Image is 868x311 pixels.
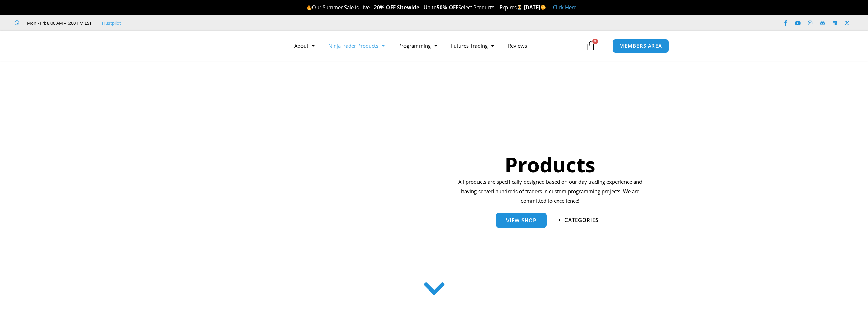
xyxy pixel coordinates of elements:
[612,39,669,53] a: MEMBERS AREA
[524,4,546,11] strong: [DATE]
[306,4,524,11] span: Our Summer Sale is Live – – Up to Select Products – Expires
[592,39,598,44] span: 0
[238,95,419,268] img: ProductsSection scaled | Affordable Indicators – NinjaTrader
[190,33,263,58] img: LogoAI | Affordable Indicators – NinjaTrader
[101,19,121,27] a: Trustpilot
[496,213,547,228] a: View Shop
[541,5,546,10] img: 🌞
[456,150,645,179] h1: Products
[559,217,599,223] a: categories
[501,38,534,54] a: Reviews
[307,5,312,10] img: 🔥
[397,4,420,11] strong: Sitewide
[25,19,92,27] span: Mon - Fri: 8:00 AM – 6:00 PM EST
[322,38,392,54] a: NinjaTrader Products
[288,38,584,54] nav: Menu
[506,218,536,223] span: View Shop
[564,217,599,223] span: categories
[288,38,322,54] a: About
[437,4,458,11] strong: 50% OFF
[576,36,606,56] a: 0
[456,177,645,206] p: All products are specifically designed based on our day trading experience and having served hund...
[619,43,662,48] span: MEMBERS AREA
[444,38,501,54] a: Futures Trading
[517,5,522,10] img: ⌛
[392,38,444,54] a: Programming
[553,4,576,11] a: Click Here
[374,4,396,11] strong: 20% OFF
